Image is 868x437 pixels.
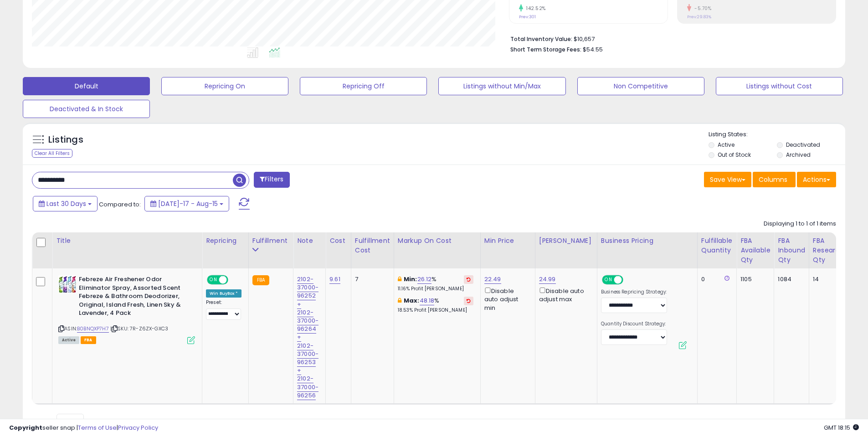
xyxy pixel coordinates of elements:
[252,236,289,246] div: Fulfillment
[519,14,536,20] small: Prev: 301
[33,196,98,211] button: Last 30 Days
[691,5,711,12] small: -5.70%
[484,236,531,246] div: Min Price
[32,149,72,158] div: Clear All Filters
[144,196,229,211] button: [DATE]-17 - Aug-15
[718,141,734,149] label: Active
[797,172,836,187] button: Actions
[398,275,473,292] div: %
[329,236,347,246] div: Cost
[206,236,245,246] div: Repricing
[709,130,845,139] p: Listing States:
[786,151,811,159] label: Archived
[227,276,241,284] span: OFF
[58,275,195,343] div: ASIN:
[398,297,473,314] div: %
[46,199,86,208] span: Last 30 Days
[206,289,241,298] div: Win BuyBox *
[99,200,141,209] span: Compared to:
[355,236,390,255] div: Fulfillment Cost
[417,275,432,284] a: 26.12
[539,275,556,284] a: 24.99
[355,275,387,283] div: 7
[56,236,198,246] div: Title
[510,35,572,43] b: Total Inventory Value:
[300,77,427,95] button: Repricing Off
[252,275,269,285] small: FBA
[583,45,603,54] span: $54.55
[740,275,767,283] div: 1105
[404,296,420,305] b: Max:
[622,276,637,284] span: OFF
[577,77,704,95] button: Non Competitive
[824,423,859,432] span: 2025-09-16 18:15 GMT
[704,172,751,187] button: Save View
[701,275,729,283] div: 0
[484,275,501,284] a: 22.49
[329,275,340,284] a: 9.61
[297,275,318,400] a: 2102-37000-96252 + 2102-37000-96264 + 2102-37000-96253 + 2102-37000-96256
[539,286,590,303] div: Disable auto adjust max
[58,336,79,344] span: All listings currently available for purchase on Amazon
[398,307,473,314] p: 18.53% Profit [PERSON_NAME]
[420,296,435,305] a: 48.18
[78,423,117,432] a: Terms of Use
[484,286,528,312] div: Disable auto adjust min
[158,199,218,208] span: [DATE]-17 - Aug-15
[813,236,854,265] div: FBA Researching Qty
[601,321,667,327] label: Quantity Discount Strategy:
[716,77,843,95] button: Listings without Cost
[79,275,190,320] b: Febreze Air Freshener Odor Eliminator Spray, Assorted Scent Febreze & Bathroom Deodorizer, Origin...
[753,172,796,187] button: Columns
[23,77,150,95] button: Default
[438,77,565,95] button: Listings without Min/Max
[510,33,829,44] li: $10,657
[77,325,109,333] a: B0BNQXP7H7
[394,232,480,268] th: The percentage added to the cost of goods (COGS) that forms the calculator for Min & Max prices.
[208,276,219,284] span: ON
[764,220,836,228] div: Displaying 1 to 1 of 1 items
[161,77,288,95] button: Repricing On
[118,423,158,432] a: Privacy Policy
[740,236,770,265] div: FBA Available Qty
[510,46,581,53] b: Short Term Storage Fees:
[398,236,477,246] div: Markup on Cost
[718,151,751,159] label: Out of Stock
[778,275,802,283] div: 1084
[404,275,417,283] b: Min:
[48,134,83,146] h5: Listings
[110,325,168,332] span: | SKU: 7R-Z6ZX-GXC3
[9,424,158,432] div: seller snap | |
[23,100,150,118] button: Deactivated & In Stock
[687,14,711,20] small: Prev: 29.83%
[603,276,614,284] span: ON
[778,236,805,265] div: FBA inbound Qty
[39,416,104,425] span: Show: entries
[813,275,851,283] div: 14
[297,236,322,246] div: Note
[786,141,820,149] label: Deactivated
[81,336,96,344] span: FBA
[601,289,667,295] label: Business Repricing Strategy:
[523,5,546,12] small: 142.52%
[206,299,241,320] div: Preset:
[601,236,693,246] div: Business Pricing
[539,236,593,246] div: [PERSON_NAME]
[759,175,787,184] span: Columns
[9,423,42,432] strong: Copyright
[58,275,77,293] img: 51QwLoJI+GL._SL40_.jpg
[398,286,473,292] p: 11.16% Profit [PERSON_NAME]
[701,236,733,255] div: Fulfillable Quantity
[254,172,289,188] button: Filters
